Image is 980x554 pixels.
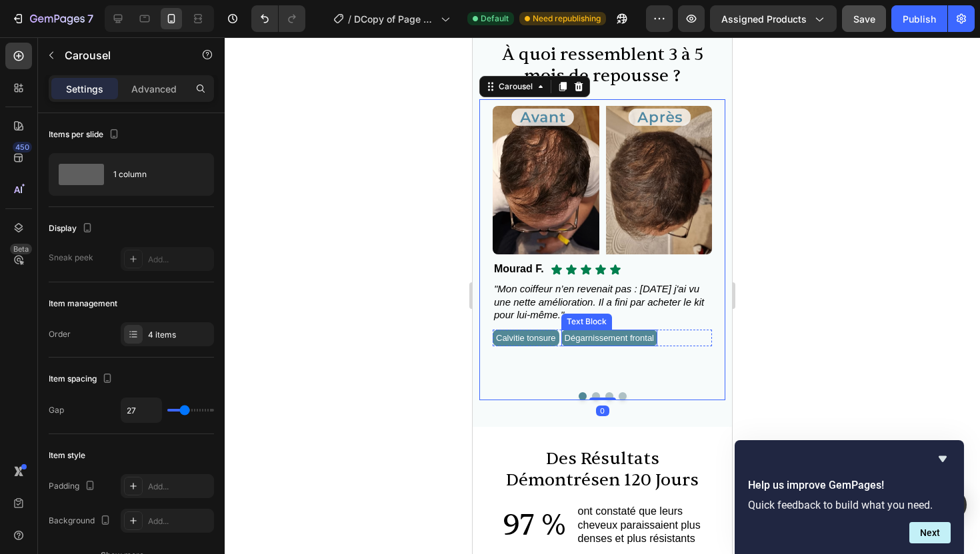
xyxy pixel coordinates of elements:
[49,220,95,238] div: Display
[473,37,732,554] iframe: Design area
[721,12,807,26] span: Assigned Products
[348,12,351,26] span: /
[710,5,837,32] button: Assigned Products
[148,515,211,527] div: Add...
[87,11,93,27] p: 7
[49,298,117,310] div: Item management
[121,398,161,422] input: Auto
[891,5,947,32] button: Publish
[533,13,601,25] span: Need republishing
[354,12,435,26] span: DCopy of Page Produit Bleu
[909,522,951,543] button: Next question
[131,82,177,96] p: Advanced
[903,12,936,26] div: Publish
[49,252,93,264] div: Sneak peek
[49,328,71,340] div: Order
[49,370,115,388] div: Item spacing
[49,126,122,144] div: Items per slide
[49,512,113,530] div: Background
[65,47,178,63] p: Carousel
[748,451,951,543] div: Help us improve GemPages!
[66,82,103,96] p: Settings
[748,499,951,511] p: Quick feedback to build what you need.
[853,13,875,25] span: Save
[113,159,195,190] div: 1 column
[49,477,98,495] div: Padding
[49,449,85,461] div: Item style
[5,5,99,32] button: 7
[13,142,32,152] div: 450
[935,451,951,467] button: Hide survey
[748,477,951,493] h2: Help us improve GemPages!
[148,481,211,493] div: Add...
[49,404,64,416] div: Gap
[842,5,886,32] button: Save
[481,13,509,25] span: Default
[251,5,305,32] div: Undo/Redo
[10,244,32,254] div: Beta
[148,329,211,341] div: 4 items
